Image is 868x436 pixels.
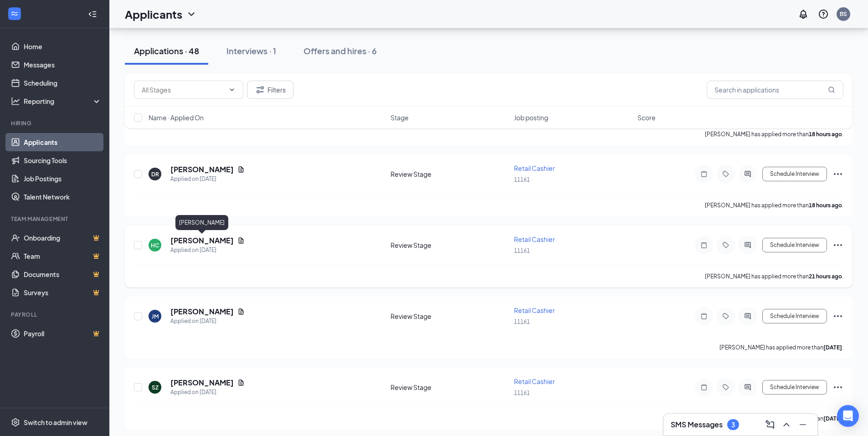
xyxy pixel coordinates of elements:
a: TeamCrown [24,247,102,265]
svg: Document [237,308,245,315]
svg: Note [699,170,709,178]
svg: WorkstreamLogo [10,9,19,18]
div: Hiring [11,119,100,127]
span: 11161 [514,318,530,325]
div: Payroll [11,311,100,318]
svg: ChevronUp [781,419,792,430]
h5: [PERSON_NAME] [170,236,234,246]
span: Retail Cashier [514,164,555,172]
button: Minimize [796,417,810,432]
span: Name · Applied On [149,113,204,122]
b: [DATE] [823,344,842,351]
b: 18 hours ago [809,202,842,209]
div: SZ [152,384,159,391]
p: [PERSON_NAME] has applied more than . [705,272,843,280]
svg: Note [699,384,709,391]
input: All Stages [142,85,225,95]
a: DocumentsCrown [24,265,102,283]
a: Sourcing Tools [24,151,102,169]
b: [DATE] [823,415,842,422]
svg: Ellipses [832,240,843,251]
button: Schedule Interview [762,167,827,181]
svg: ActiveChat [742,384,753,391]
svg: ChevronDown [186,9,197,20]
div: Applications · 48 [134,45,199,56]
a: Talent Network [24,188,102,206]
svg: ActiveChat [742,241,753,249]
a: Scheduling [24,74,102,92]
span: Job posting [514,113,548,122]
h1: Applicants [125,6,182,22]
div: Review Stage [390,241,508,250]
input: Search in applications [707,81,843,99]
h5: [PERSON_NAME] [170,164,234,174]
button: Schedule Interview [762,238,827,252]
svg: ActiveChat [742,170,753,178]
div: DR [151,170,159,178]
svg: Note [699,241,709,249]
div: Review Stage [390,312,508,321]
svg: ComposeMessage [765,419,776,430]
svg: ActiveChat [742,313,753,320]
svg: Analysis [11,97,20,106]
div: Team Management [11,215,100,223]
div: Switch to admin view [24,418,87,427]
span: Retail Cashier [514,306,555,314]
button: ChevronUp [779,417,794,432]
svg: Collapse [88,10,97,19]
div: Review Stage [390,169,508,179]
svg: Note [699,313,709,320]
button: Filter Filters [247,81,293,99]
div: Applied on [DATE] [170,388,245,397]
a: SurveysCrown [24,283,102,302]
button: ComposeMessage [763,417,777,432]
svg: Tag [720,170,731,178]
p: [PERSON_NAME] has applied more than . [719,344,843,351]
div: Interviews · 1 [226,45,276,56]
svg: ChevronDown [228,86,236,93]
div: HC [151,241,159,249]
span: 11161 [514,247,530,254]
span: Score [637,113,656,122]
span: 11161 [514,390,530,396]
p: [PERSON_NAME] has applied more than . [705,201,843,209]
button: Schedule Interview [762,380,827,395]
svg: Tag [720,241,731,249]
svg: Document [237,237,245,244]
svg: Notifications [798,9,809,20]
div: Offers and hires · 6 [303,45,377,56]
svg: Tag [720,384,731,391]
div: Open Intercom Messenger [837,405,859,427]
svg: QuestionInfo [818,9,829,20]
svg: Ellipses [832,311,843,322]
a: PayrollCrown [24,324,102,343]
svg: MagnifyingGlass [828,86,835,93]
svg: Filter [255,84,266,95]
a: Job Postings [24,169,102,188]
div: 3 [731,421,735,429]
h3: SMS Messages [671,420,723,430]
div: Reporting [24,97,102,106]
svg: Minimize [797,419,808,430]
svg: Settings [11,418,20,427]
div: Applied on [DATE] [170,317,245,326]
a: Messages [24,56,102,74]
span: 11161 [514,176,530,183]
div: Applied on [DATE] [170,246,245,255]
svg: Document [237,379,245,386]
div: BS [840,10,847,18]
a: Home [24,37,102,56]
div: [PERSON_NAME] [175,215,228,230]
svg: Document [237,166,245,173]
span: Stage [390,113,409,122]
span: Retail Cashier [514,235,555,243]
h5: [PERSON_NAME] [170,307,234,317]
svg: Ellipses [832,382,843,393]
span: Retail Cashier [514,377,555,385]
a: OnboardingCrown [24,229,102,247]
button: Schedule Interview [762,309,827,323]
svg: Tag [720,313,731,320]
a: Applicants [24,133,102,151]
h5: [PERSON_NAME] [170,378,234,388]
div: Review Stage [390,383,508,392]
